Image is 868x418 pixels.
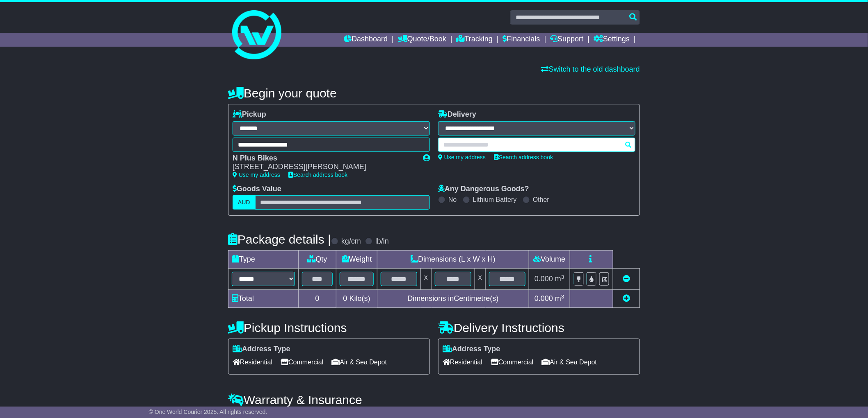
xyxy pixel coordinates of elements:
[594,33,630,47] a: Settings
[421,269,432,290] td: x
[228,251,299,269] td: Type
[457,33,493,47] a: Tracking
[233,185,281,194] label: Goods Value
[438,110,476,119] label: Delivery
[233,154,415,163] div: N Plus Bikes
[542,356,597,368] span: Air & Sea Depot
[341,237,361,246] label: kg/cm
[343,294,347,303] span: 0
[233,356,272,368] span: Residential
[298,251,336,269] td: Qty
[623,275,630,283] a: Remove this item
[233,163,415,172] div: [STREET_ADDRESS][PERSON_NAME]
[377,290,529,308] td: Dimensions in Centimetre(s)
[398,33,446,47] a: Quote/Book
[491,356,533,368] span: Commercial
[535,294,553,303] span: 0.000
[228,86,640,100] h4: Begin your quote
[533,196,549,203] label: Other
[298,290,336,308] td: 0
[344,33,388,47] a: Dashboard
[448,196,457,203] label: No
[336,290,377,308] td: Kilo(s)
[332,356,387,368] span: Air & Sea Depot
[494,154,553,160] a: Search address book
[233,172,280,178] a: Use my address
[623,294,630,303] a: Add new item
[443,356,482,368] span: Residential
[438,185,529,194] label: Any Dangerous Goods?
[336,251,377,269] td: Weight
[529,251,570,269] td: Volume
[149,409,267,415] span: © One World Courier 2025. All rights reserved.
[541,65,640,73] a: Switch to the old dashboard
[473,196,517,203] label: Lithium Battery
[288,172,347,178] a: Search address book
[438,138,635,152] typeahead: Please provide city
[377,251,529,269] td: Dimensions (L x W x H)
[228,290,299,308] td: Total
[475,269,486,290] td: x
[438,154,486,160] a: Use my address
[555,275,564,283] span: m
[503,33,540,47] a: Financials
[233,110,266,119] label: Pickup
[233,195,256,210] label: AUD
[535,275,553,283] span: 0.000
[561,274,564,280] sup: 3
[228,321,430,334] h4: Pickup Instructions
[561,294,564,300] sup: 3
[233,345,290,354] label: Address Type
[438,321,640,334] h4: Delivery Instructions
[443,345,500,354] label: Address Type
[281,356,323,368] span: Commercial
[550,33,584,47] a: Support
[375,237,389,246] label: lb/in
[555,294,564,303] span: m
[228,233,331,246] h4: Package details |
[228,393,640,407] h4: Warranty & Insurance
